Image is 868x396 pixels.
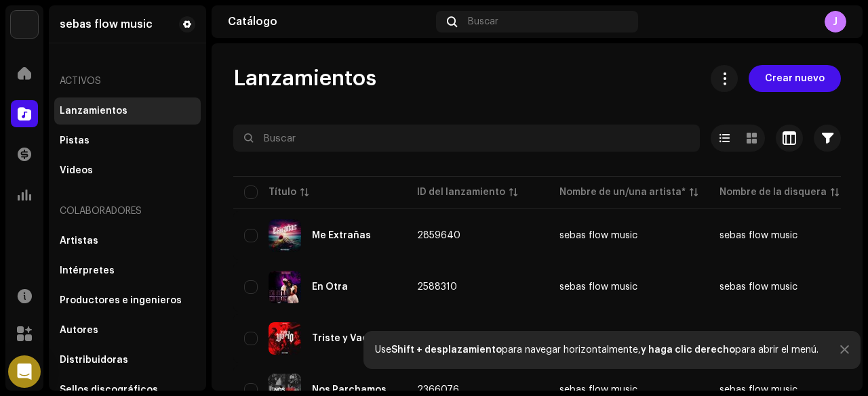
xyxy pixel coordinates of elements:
div: Distribuidoras [60,355,128,366]
div: Open Intercom Messenger [8,355,41,388]
span: sebas flow music [719,385,797,395]
div: ID del lanzamiento [417,185,505,199]
span: Buscar [468,16,498,27]
re-m-nav-item: Pistas [54,127,201,154]
re-m-nav-item: Intérpretes [54,257,201,284]
div: Intérpretes [60,265,115,276]
img: 50dcefc1-7e90-4187-b0fe-d0266b736c47 [269,271,301,303]
re-m-nav-item: Productores e ingenieros [54,287,201,314]
div: Nombre de un/una artista* [559,185,686,199]
div: Videos [60,165,93,176]
div: sebas flow music [559,385,637,395]
div: Autores [60,325,98,336]
span: Lanzamientos [233,65,376,92]
div: Nombre de la disquera [719,185,827,199]
span: sebas flow music [559,231,698,240]
re-a-nav-header: Colaboradores [54,195,201,227]
span: sebas flow music [719,282,797,292]
div: Nos Parchamos [312,385,387,395]
div: Productores e ingenieros [60,295,182,306]
re-m-nav-item: Distribuidoras [54,347,201,374]
span: sebas flow music [719,231,797,240]
div: Artistas [60,236,98,246]
div: J [825,11,846,32]
img: c4996d26-5c79-4d43-8841-703b4f345081 [269,219,301,252]
img: 48257be4-38e1-423f-bf03-81300282f8d9 [11,11,38,38]
div: Use para navegar horizontalmente, para abrir el menú. [375,345,818,355]
input: Buscar [233,125,700,152]
span: 2588310 [417,282,457,292]
re-m-nav-item: Artistas [54,227,201,255]
div: sebas flow music [559,231,637,240]
div: Lanzamientos [60,106,127,116]
div: Triste y Vacío [312,334,377,343]
div: En Otra [312,282,348,292]
strong: y haga clic derecho [641,345,735,355]
div: Título [269,185,296,199]
re-m-nav-item: Autores [54,317,201,344]
strong: Shift + desplazamiento [391,345,502,355]
span: 2859640 [417,231,460,240]
span: sebas flow music [559,385,698,395]
re-a-nav-header: Activos [54,65,201,97]
span: Crear nuevo [765,65,825,92]
div: Pistas [60,135,90,146]
img: 4ad64273-c66f-4700-8e04-2cb36eaba53f [269,322,301,355]
re-m-nav-item: Lanzamientos [54,97,201,125]
button: Crear nuevo [749,65,841,92]
div: Sellos discográficos [60,384,158,395]
div: sebas flow music [60,19,153,30]
re-m-nav-item: Videos [54,157,201,184]
span: sebas flow music [559,282,698,292]
span: 2366076 [417,385,459,395]
div: Me Extrañas [312,231,371,240]
div: Catálogo [228,16,431,27]
div: sebas flow music [559,282,637,292]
